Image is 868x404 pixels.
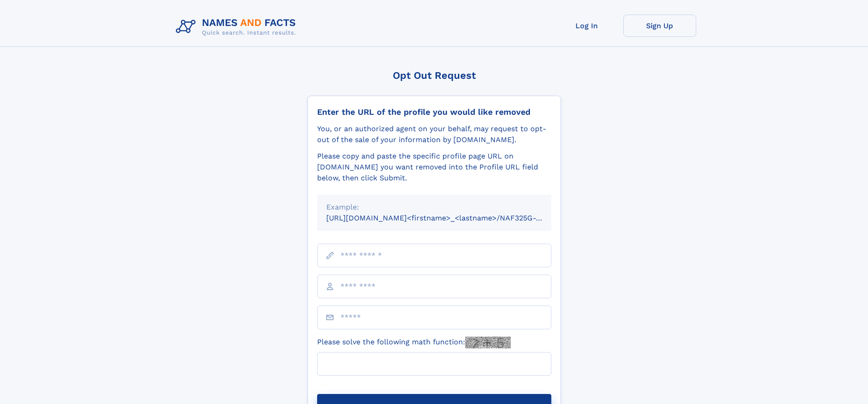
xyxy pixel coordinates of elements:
[326,202,542,213] div: Example:
[308,70,561,81] div: Opt Out Request
[317,123,551,145] div: You, or an authorized agent on your behalf, may request to opt-out of the sale of your informatio...
[326,214,569,222] small: [URL][DOMAIN_NAME]<firstname>_<lastname>/NAF325G-xxxxxxxx
[317,151,551,184] div: Please copy and paste the specific profile page URL on [DOMAIN_NAME] you want removed into the Pr...
[172,15,303,39] img: Logo Names and Facts
[317,337,511,348] label: Please solve the following math function:
[623,15,696,37] a: Sign Up
[317,107,551,117] div: Enter the URL of the profile you would like removed
[550,15,623,37] a: Log In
